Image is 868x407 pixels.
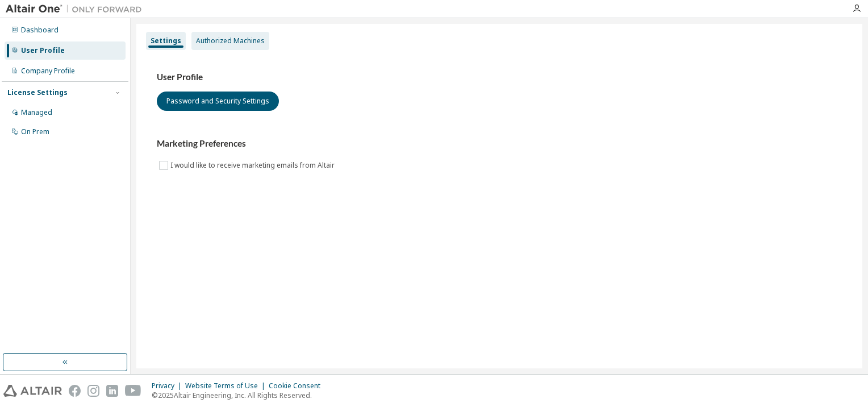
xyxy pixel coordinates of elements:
[269,381,327,391] div: Cookie Consent
[157,72,842,83] h3: User Profile
[21,108,52,117] div: Managed
[6,3,148,15] img: Altair One
[151,36,181,45] div: Settings
[3,385,62,397] img: altair_logo.svg
[21,26,59,35] div: Dashboard
[106,385,118,397] img: linkedin.svg
[157,138,842,149] h3: Marketing Preferences
[69,385,81,397] img: facebook.svg
[185,381,269,391] div: Website Terms of Use
[21,127,49,136] div: On Prem
[152,391,327,400] p: © 2025 Altair Engineering, Inc. All Rights Reserved.
[157,92,279,111] button: Password and Security Settings
[196,36,265,45] div: Authorized Machines
[152,381,185,391] div: Privacy
[21,67,75,76] div: Company Profile
[87,385,99,397] img: instagram.svg
[170,159,337,172] label: I would like to receive marketing emails from Altair
[125,385,141,397] img: youtube.svg
[7,88,68,97] div: License Settings
[21,46,65,55] div: User Profile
